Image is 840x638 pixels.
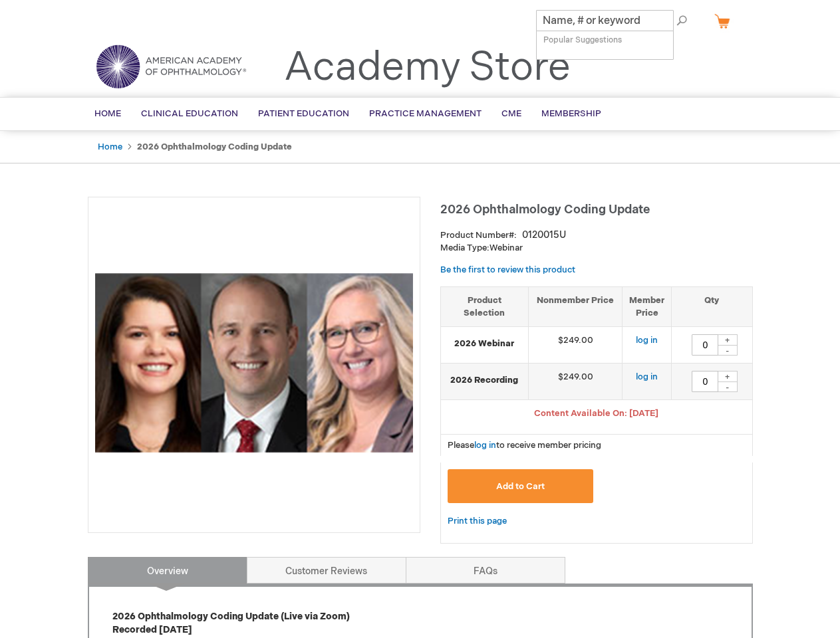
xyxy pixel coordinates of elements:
a: log in [474,440,496,451]
th: Member Price [623,286,672,326]
td: $249.00 [529,327,623,364]
input: Qty [692,334,718,356]
span: Membership [541,108,601,119]
strong: 2026 Webinar [448,338,522,350]
a: Overview [88,557,247,584]
th: Qty [672,286,752,326]
a: Home [98,142,122,152]
span: Add to Cart [496,481,545,492]
div: 0120015U [522,229,566,242]
span: CME [501,108,521,119]
input: Qty [692,371,718,392]
a: FAQs [406,557,565,584]
div: - [718,381,738,392]
span: Patient Education [258,108,349,119]
th: Nonmember Price [529,286,623,326]
strong: Media Type: [440,243,490,253]
span: Popular Suggestions [543,35,622,45]
span: Home [94,108,121,119]
img: 2026 Ophthalmology Coding Update [95,204,413,522]
div: + [718,334,738,346]
a: Be the first to review this product [440,265,575,275]
a: Print this page [448,513,507,530]
button: Add to Cart [448,469,594,503]
span: Content Available On: [DATE] [534,408,658,419]
strong: Product Number [440,230,517,241]
strong: 2026 Recording [448,374,522,387]
input: Name, # or keyword [536,10,674,31]
a: Academy Store [284,44,571,92]
span: Search [642,7,693,33]
a: log in [636,372,658,382]
td: $249.00 [529,364,623,400]
p: Webinar [440,242,753,255]
span: Clinical Education [141,108,238,119]
a: Customer Reviews [247,557,406,584]
a: log in [636,335,658,346]
strong: 2026 Ophthalmology Coding Update [137,142,292,152]
span: Practice Management [369,108,482,119]
th: Product Selection [441,286,529,326]
div: - [718,345,738,356]
span: 2026 Ophthalmology Coding Update [440,203,650,217]
span: Please to receive member pricing [448,440,601,451]
div: + [718,371,738,382]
